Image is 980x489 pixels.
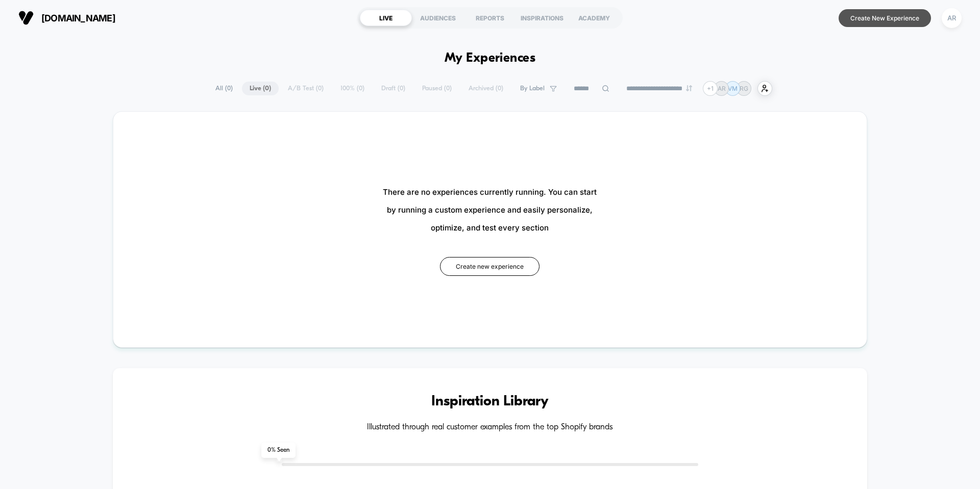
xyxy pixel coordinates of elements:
[383,183,597,237] span: There are no experiences currently running. You can start by running a custom experience and easi...
[568,10,620,26] div: ACADEMY
[728,85,738,92] p: VM
[5,260,21,276] button: Play, NEW DEMO 2025-VEED.mp4
[445,51,536,66] h1: My Experiences
[8,246,494,255] input: Seek
[703,81,718,96] div: + 1
[839,9,931,27] button: Create New Experience
[464,10,516,26] div: REPORTS
[740,85,748,92] p: RG
[354,262,378,273] div: Current time
[18,10,34,25] img: Visually logo
[143,394,837,410] h3: Inspiration Library
[718,85,726,92] p: AR
[520,85,545,92] span: By Label
[942,8,962,28] div: AR
[41,13,115,23] span: [DOMAIN_NAME]
[360,10,412,26] div: LIVE
[516,10,568,26] div: INSPIRATIONS
[412,10,464,26] div: AUDIENCES
[939,8,965,29] button: AR
[426,263,457,273] input: Volume
[440,257,540,276] button: Create new experience
[379,262,406,273] div: Duration
[261,443,296,458] span: 0 % Seen
[686,85,692,91] img: end
[143,423,837,432] h4: Illustrated through real customer examples from the top Shopify brands
[238,128,262,153] button: Play, NEW DEMO 2025-VEED.mp4
[208,82,240,95] span: All ( 0 )
[15,10,118,26] button: [DOMAIN_NAME]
